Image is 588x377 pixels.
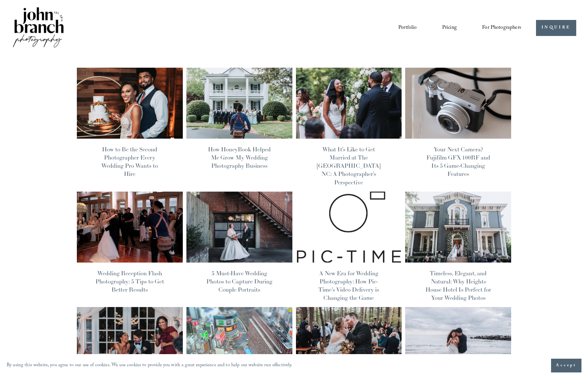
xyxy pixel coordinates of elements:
a: Wedding Reception Flash Photography: 5 Tips to Get Better Results [95,269,164,293]
a: 5 Must-Have Wedding Photos to Capture During Couple Portraits [206,269,272,293]
img: Wedding Reception Flash Photography: 5 Tips to Get Better Results [76,191,183,263]
a: A New Era for Wedding Photography: How Pic-Time's Video Delivery is Changing the Game [318,269,379,302]
button: Accept [551,359,581,372]
img: How HoneyBook Helped Me Grow My Wedding Photography Business [186,67,293,139]
img: How to Be the Second Photographer Every Wedding Pro Wants to Hire [76,67,183,139]
img: A New Era for Wedding Photography: How Pic-Time's Video Delivery is Changing the Game [295,191,402,263]
span: For Photographers [482,23,521,33]
a: Pricing [442,22,457,33]
img: Timeless, Elegant, and Natural: Why Heights House Hotel Is Perfect for Your Wedding Photos [405,191,512,263]
a: Portfolio [398,22,417,33]
img: Your Next Camera? Fujifilm GFX 100RF and Its 5 Game-Changing Features [405,67,512,139]
a: Your Next Camera? Fujifilm GFX 100RF and Its 5 Game-Changing Features [426,146,490,178]
span: Accept [556,362,577,369]
img: 5 Must-Have Wedding Photos to Capture During Couple Portraits [186,191,293,263]
img: John Branch IV Photography [12,6,65,50]
img: What It’s Like to Get Married at The Bradford NC: A Photographer’s Perspective [295,67,402,139]
a: INQUIRE [536,20,576,36]
a: What It’s Like to Get Married at The [GEOGRAPHIC_DATA] NC: A Photographer’s Perspective [317,146,380,186]
a: How HoneyBook Helped Me Grow My Wedding Photography Business [208,146,271,169]
a: Timeless, Elegant, and Natural: Why Heights House Hotel Is Perfect for Your Wedding Photos [425,269,491,302]
a: folder dropdown [482,22,521,33]
p: By using this website, you agree to our use of cookies. We use cookies to provide you with a grea... [7,361,293,370]
a: How to Be the Second Photographer Every Wedding Pro Wants to Hire [101,146,158,178]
